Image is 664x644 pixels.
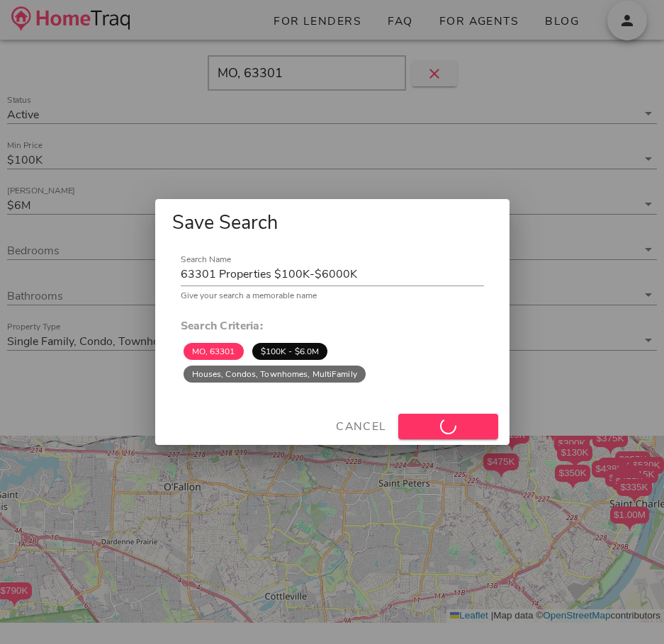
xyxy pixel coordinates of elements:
div: Give your search a memorable name [181,291,484,300]
strong: Search Criteria: [181,318,264,334]
label: Search Name [181,254,231,265]
span: MO, 63301 [192,343,235,360]
span: Houses, Condos, Townhomes, MultiFamily [192,366,357,383]
span: Cancel [335,419,387,434]
iframe: Chat Widget [593,576,664,644]
button: Cancel [330,414,393,439]
span: $100K - $6.0M [261,343,319,360]
span: Save Search [172,210,278,236]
